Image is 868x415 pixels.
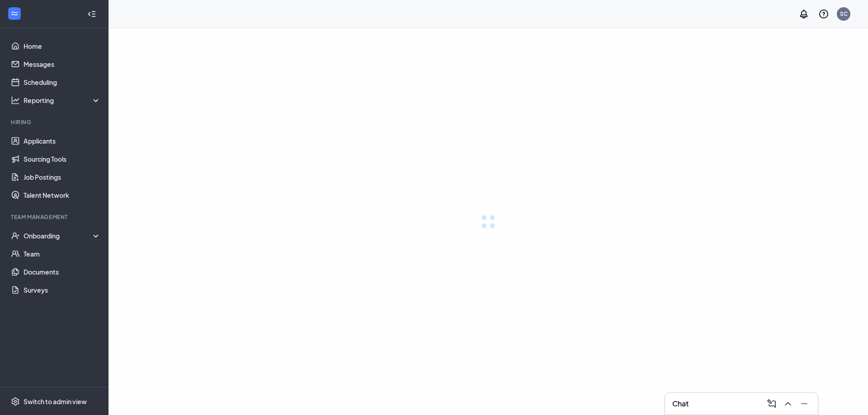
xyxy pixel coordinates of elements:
[764,396,778,411] button: ComposeMessage
[24,245,101,263] a: Team
[24,73,101,91] a: Scheduling
[24,263,101,281] a: Documents
[11,397,20,406] svg: Settings
[24,55,101,73] a: Messages
[87,9,96,19] svg: Collapse
[24,397,87,406] div: Switch to admin view
[766,398,777,409] svg: ComposeMessage
[780,396,794,411] button: ChevronUp
[24,37,101,55] a: Home
[11,96,20,105] svg: Analysis
[796,396,811,411] button: Minimize
[11,213,99,221] div: Team Management
[11,118,99,126] div: Hiring
[672,399,689,409] h3: Chat
[24,231,101,240] div: Onboarding
[11,231,20,240] svg: UserCheck
[24,132,101,150] a: Applicants
[818,9,829,19] svg: QuestionInfo
[24,281,101,299] a: Surveys
[799,398,810,409] svg: Minimize
[10,9,19,18] svg: WorkstreamLogo
[24,186,101,204] a: Talent Network
[24,150,101,168] a: Sourcing Tools
[24,168,101,186] a: Job Postings
[24,96,101,105] div: Reporting
[840,10,848,18] div: SC
[783,398,793,409] svg: ChevronUp
[798,9,809,19] svg: Notifications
